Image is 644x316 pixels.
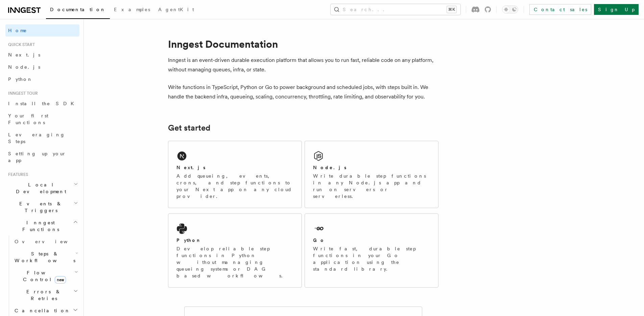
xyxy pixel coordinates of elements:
[50,7,106,12] span: Documentation
[168,38,438,50] h1: Inngest Documentation
[168,83,438,101] p: Write functions in TypeScript, Python or Go to power background and scheduled jobs, with steps bu...
[5,181,74,195] span: Local Development
[12,307,70,314] span: Cancellation
[5,73,79,85] a: Python
[158,7,194,12] span: AgentKit
[502,5,518,14] button: Toggle dark mode
[8,132,65,144] span: Leveraging Steps
[5,110,79,129] a: Your first Functions
[5,129,79,148] a: Leveraging Steps
[15,239,84,244] span: Overview
[8,113,48,125] span: Your first Functions
[46,2,110,19] a: Documentation
[305,141,438,208] a: Node.jsWrite durable step functions in any Node.js app and run on servers or serverless.
[529,4,591,15] a: Contact sales
[5,49,79,61] a: Next.js
[5,219,73,233] span: Inngest Functions
[5,200,74,214] span: Events & Triggers
[5,172,28,177] span: Features
[331,4,460,15] button: Search...⌘K
[313,237,325,244] h2: Go
[12,269,74,283] span: Flow Control
[5,91,38,96] span: Inngest tour
[5,42,35,47] span: Quick start
[313,164,347,171] h2: Node.js
[305,213,438,288] a: GoWrite fast, durable step functions in your Go application using the standard library.
[114,7,150,12] span: Examples
[5,217,79,235] button: Inngest Functions
[8,64,40,70] span: Node.js
[5,24,79,37] a: Home
[5,61,79,73] a: Node.js
[168,213,302,288] a: PythonDevelop reliable step functions in Python without managing queueing systems or DAG based wo...
[8,76,33,82] span: Python
[168,123,210,133] a: Get started
[168,141,302,208] a: Next.jsAdd queueing, events, crons, and step functions to your Next app on any cloud provider.
[12,288,73,302] span: Errors & Retries
[176,245,293,279] p: Develop reliable step functions in Python without managing queueing systems or DAG based workflows.
[12,286,79,304] button: Errors & Retries
[313,245,430,272] p: Write fast, durable step functions in your Go application using the standard library.
[154,2,198,18] a: AgentKit
[8,27,27,34] span: Home
[594,4,639,15] a: Sign Up
[8,151,66,163] span: Setting up your app
[8,101,78,106] span: Install the SDK
[5,179,79,198] button: Local Development
[55,276,66,284] span: new
[176,164,206,171] h2: Next.js
[12,248,79,267] button: Steps & Workflows
[8,52,40,58] span: Next.js
[168,55,438,74] p: Inngest is an event-driven durable execution platform that allows you to run fast, reliable code ...
[12,250,75,264] span: Steps & Workflows
[313,173,430,200] p: Write durable step functions in any Node.js app and run on servers or serverless.
[12,267,79,286] button: Flow Controlnew
[5,97,79,110] a: Install the SDK
[5,198,79,217] button: Events & Triggers
[110,2,154,18] a: Examples
[176,237,201,244] h2: Python
[176,173,293,200] p: Add queueing, events, crons, and step functions to your Next app on any cloud provider.
[447,6,456,13] kbd: ⌘K
[12,235,79,248] a: Overview
[5,148,79,166] a: Setting up your app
